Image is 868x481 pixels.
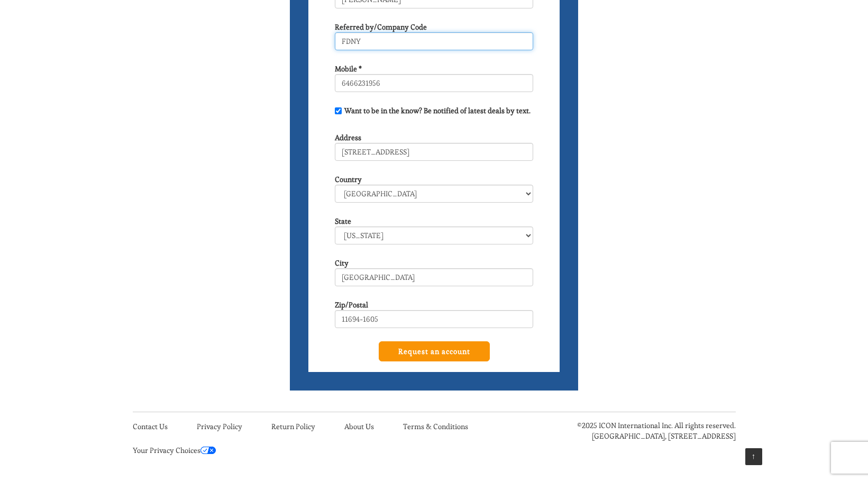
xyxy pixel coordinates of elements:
[335,132,361,143] label: Address
[335,258,349,268] label: City
[133,446,216,455] a: Your Privacy Choices
[379,341,490,361] input: Request an account
[344,422,374,431] a: About Us
[271,422,315,431] a: Return Policy
[335,216,351,226] label: State
[335,143,533,161] input: Enter address
[545,420,736,441] p: ©2025 ICON International Inc. All rights reserved. [GEOGRAPHIC_DATA], [STREET_ADDRESS]
[197,422,242,431] a: Privacy Policy
[745,448,762,465] a: ↑
[335,174,362,185] label: Country
[133,422,168,431] a: Contact Us
[335,22,427,32] label: Referred by/Company Code
[335,105,531,116] label: Want to be in the know? Be notified of latest deals by text.
[403,422,468,431] a: Terms & Conditions
[335,107,342,114] input: Want to be in the know? Be notified of latest deals by text.
[335,300,368,310] label: Zip/Postal
[335,63,362,74] label: Mobile *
